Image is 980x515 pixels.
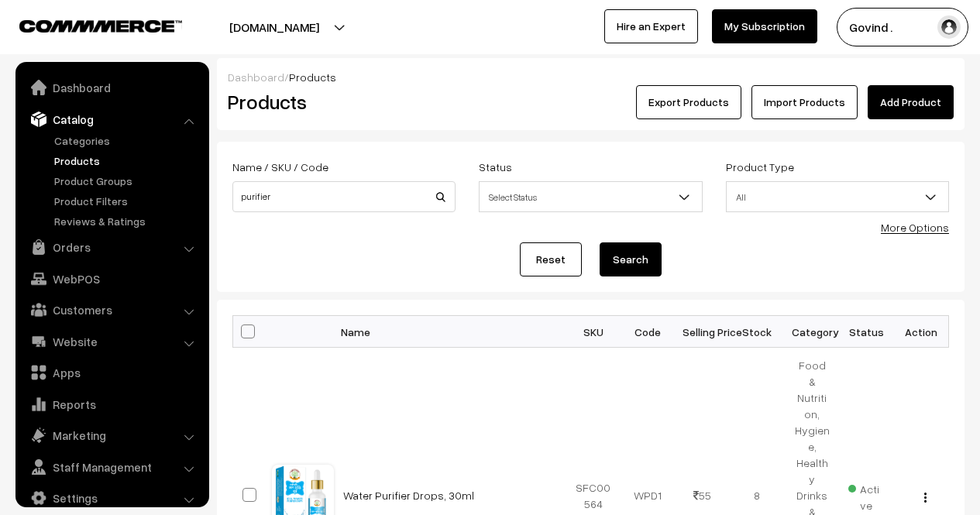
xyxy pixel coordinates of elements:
[19,453,204,481] a: Staff Management
[924,493,927,503] img: Menu
[839,316,894,348] th: Status
[480,184,701,211] span: Select Status
[19,233,204,261] a: Orders
[19,15,155,34] a: COMMMERCE
[730,316,785,348] th: Stock
[712,9,817,43] a: My Subscription
[232,181,456,212] input: Name / SKU / Code
[837,8,968,46] button: Govind .
[727,184,948,211] span: All
[751,85,858,119] a: Import Products
[19,328,204,355] a: Website
[479,159,512,175] label: Status
[232,159,328,175] label: Name / SKU / Code
[785,316,840,348] th: Category
[676,316,731,348] th: Selling Price
[50,153,204,169] a: Products
[19,390,204,418] a: Reports
[175,8,373,46] button: [DOMAIN_NAME]
[937,15,961,39] img: user
[343,489,474,502] a: Water Purifier Drops, 30ml
[19,265,204,293] a: WebPOS
[50,173,204,189] a: Product Groups
[726,181,949,212] span: All
[566,316,621,348] th: SKU
[50,213,204,229] a: Reviews & Ratings
[228,70,284,84] a: Dashboard
[19,20,182,32] img: COMMMERCE
[19,484,204,512] a: Settings
[848,477,885,513] span: Active
[726,159,794,175] label: Product Type
[19,359,204,386] a: Apps
[228,90,454,114] h2: Products
[868,85,954,119] a: Add Product
[228,69,954,85] div: /
[19,105,204,133] a: Catalog
[50,132,204,149] a: Categories
[479,181,702,212] span: Select Status
[636,85,741,119] button: Export Products
[19,74,204,101] a: Dashboard
[50,193,204,209] a: Product Filters
[894,316,949,348] th: Action
[19,296,204,324] a: Customers
[881,221,949,234] a: More Options
[520,242,582,276] a: Reset
[334,316,566,348] th: Name
[19,421,204,449] a: Marketing
[600,242,662,276] button: Search
[289,70,336,84] span: Products
[604,9,698,43] a: Hire an Expert
[621,316,676,348] th: Code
